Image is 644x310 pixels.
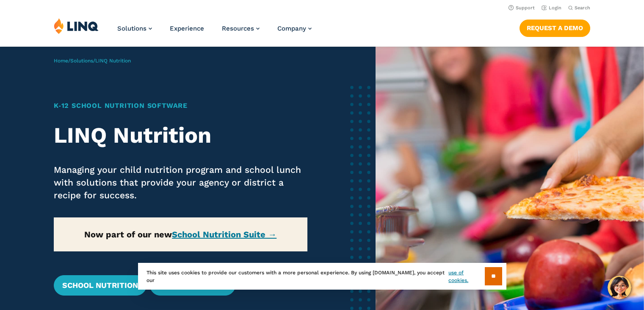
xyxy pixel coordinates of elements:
button: Hello, have a question? Let’s chat. [608,276,631,299]
a: Company [277,25,312,32]
h1: K‑12 School Nutrition Software [54,101,307,111]
span: / / [54,58,131,64]
a: Home [54,58,68,64]
a: Experience [170,25,204,32]
a: Resources [222,25,260,32]
span: Resources [222,25,254,32]
a: Login [542,5,561,11]
strong: LINQ Nutrition [54,122,211,148]
span: LINQ Nutrition [95,58,131,64]
nav: Button Navigation [520,18,590,37]
span: Company [277,25,306,32]
button: Open Search Bar [568,5,590,11]
div: This site uses cookies to provide our customers with a more personal experience. By using [DOMAIN... [138,263,506,290]
strong: Now part of our new [84,229,276,240]
a: use of cookies. [448,269,484,284]
span: Search [575,5,590,11]
a: Solutions [117,25,152,32]
a: Support [509,5,535,11]
span: Solutions [117,25,146,32]
a: Solutions [70,58,93,64]
a: School Nutrition [54,275,146,296]
nav: Primary Navigation [117,18,312,46]
img: LINQ | K‑12 Software [54,18,99,34]
a: School Nutrition Suite → [172,229,276,240]
a: Request a Demo [520,20,590,37]
p: Managing your child nutrition program and school lunch with solutions that provide your agency or... [54,163,307,202]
